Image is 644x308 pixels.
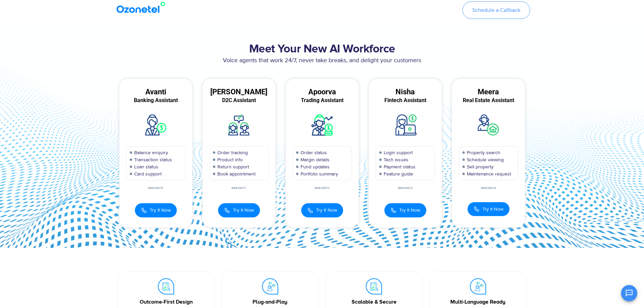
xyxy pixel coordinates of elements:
[369,187,442,190] div: Ref#:90073
[299,156,330,163] span: Margin details
[621,285,637,301] button: Open chat
[384,203,426,217] button: Try It Now
[119,97,192,103] div: Banking Assistant
[286,97,359,103] div: Trading Assistant
[133,156,172,163] span: Transaction status
[474,206,480,212] img: Call Icon
[462,1,530,19] a: Schedule a Callback
[114,56,530,65] p: Voice agents that work 24/7, never take breaks, and delight your customers
[382,170,413,177] span: Feature guide
[119,89,192,95] div: Avanti
[224,207,230,214] img: Call Icon
[233,207,254,214] span: Try It Now
[133,163,158,170] span: Loan status
[440,298,516,306] div: Multi-Language Ready
[336,298,412,306] div: Scalable & Secure
[382,156,408,163] span: Tech issues
[202,97,276,103] div: D2C Assistant
[465,163,494,170] span: Sell property
[465,156,504,163] span: Schedule viewing
[133,149,168,156] span: Balance enquiry
[382,149,413,156] span: Login support
[452,97,525,103] div: Real Estate Assistant
[369,97,442,103] div: Fintech Assistant
[216,170,256,177] span: Book appointment
[135,203,177,217] button: Try It Now
[299,170,338,177] span: Portfolio summary
[307,207,313,214] img: Call Icon
[128,298,205,306] div: Outcome-First Design
[468,202,509,216] button: Try It Now
[465,149,500,156] span: Property search
[119,187,192,190] div: Ref#:90070
[141,207,147,214] img: Call Icon
[202,89,276,95] div: [PERSON_NAME]
[482,206,503,213] span: Try It Now
[150,207,171,214] span: Try It Now
[390,207,397,214] img: Call Icon
[299,163,330,170] span: Fund updates
[299,149,327,156] span: Order status
[369,89,442,95] div: Nisha
[202,187,276,190] div: Ref#:90071
[472,7,520,13] span: Schedule a Callback
[382,163,415,170] span: Payment status
[286,89,359,95] div: Apoorva
[452,89,525,95] div: Meera
[316,207,337,214] span: Try It Now
[465,170,511,177] span: Maintenance request
[232,298,308,306] div: Plug-and-Play
[452,187,525,190] div: Ref#:90074
[216,149,248,156] span: Order tracking
[133,170,162,177] span: Card support
[114,43,530,56] h2: Meet Your New AI Workforce
[399,207,420,214] span: Try It Now
[301,203,343,217] button: Try It Now
[216,156,243,163] span: Product info
[286,187,359,190] div: Ref#:90072
[216,163,249,170] span: Return support
[218,203,260,217] button: Try It Now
